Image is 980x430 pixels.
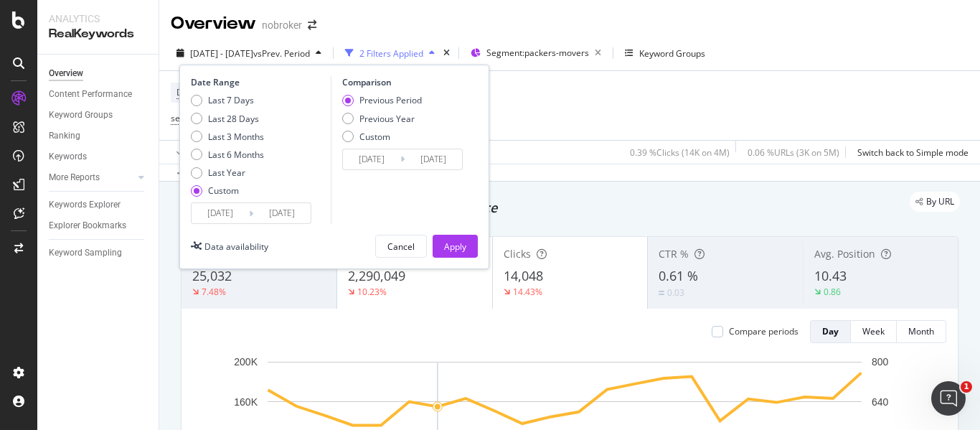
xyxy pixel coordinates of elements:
div: legacy label [910,192,960,212]
span: 14,048 [504,267,543,284]
a: Content Performance [49,87,149,102]
div: nobroker [262,18,302,32]
a: Keywords [49,149,149,164]
div: Overview [171,11,256,36]
div: Last 7 Days [208,94,254,106]
button: Keyword Groups [619,42,711,65]
a: Explorer Bookmarks [49,218,149,233]
div: Last 3 Months [191,131,264,143]
div: 10.23% [357,286,387,298]
input: Start Date [192,203,249,223]
div: Comparison [342,76,467,88]
button: 2 Filters Applied [339,42,440,65]
a: Overview [49,66,149,81]
div: Keyword Groups [49,108,113,123]
button: Cancel [375,235,427,258]
div: Apply [444,240,466,253]
div: RealKeywords [49,26,147,42]
div: 2 Filters Applied [359,47,423,60]
a: Keyword Sampling [49,246,149,261]
div: Day [822,325,839,337]
text: 200K [234,356,258,368]
button: Month [897,320,946,343]
div: 0.86 [824,286,841,298]
div: Data availability [204,240,268,253]
div: 0.39 % Clicks ( 14K on 4M ) [630,146,730,159]
div: Overview [49,66,83,81]
div: 0.06 % URLs ( 3K on 5M ) [748,146,839,159]
div: Previous Year [342,113,422,125]
div: Last Year [208,167,245,179]
div: Last Year [191,167,264,179]
span: Clicks [504,247,531,261]
div: 7.48% [202,286,226,298]
span: 0.61 % [659,267,698,284]
span: vs Prev. Period [253,47,310,60]
span: 1 [961,381,972,393]
span: 25,032 [192,267,232,284]
div: Keyword Sampling [49,246,122,261]
input: End Date [405,149,462,169]
div: Previous Period [359,94,422,106]
div: arrow-right-arrow-left [308,20,316,30]
span: 10.43 [814,267,847,284]
text: 160K [234,396,258,408]
img: Equal [659,291,664,295]
button: Week [851,320,897,343]
div: Previous Period [342,94,422,106]
span: seo [171,112,185,124]
div: 0.03 [667,286,684,299]
div: Analytics [49,11,147,26]
div: 14.43% [513,286,542,298]
div: Custom [359,131,390,143]
button: Apply [433,235,478,258]
div: Keywords [49,149,87,164]
div: Cancel [387,240,415,253]
div: Last 3 Months [208,131,264,143]
button: Segment:packers-movers [465,42,607,65]
div: Week [862,325,885,337]
div: Ranking [49,128,80,144]
div: Last 6 Months [208,149,264,161]
div: Keywords Explorer [49,197,121,212]
a: Keyword Groups [49,108,149,123]
div: More Reports [49,170,100,185]
div: Last 28 Days [191,113,264,125]
div: Keyword Groups [639,47,705,60]
div: Last 28 Days [208,113,259,125]
span: Device [176,86,204,98]
span: CTR % [659,247,689,261]
div: Switch back to Simple mode [857,146,969,159]
iframe: Intercom live chat [931,381,966,416]
div: Date Range [191,76,327,88]
div: Custom [191,184,264,197]
div: Content Performance [49,87,132,102]
button: Day [810,320,851,343]
span: By URL [926,197,954,206]
div: Last 6 Months [191,149,264,161]
text: 640 [872,396,889,408]
span: Avg. Position [814,247,875,261]
div: Last 7 Days [191,94,264,106]
div: times [440,46,453,60]
button: Apply [171,141,212,164]
input: End Date [253,203,311,223]
div: Custom [342,131,422,143]
button: Switch back to Simple mode [852,141,969,164]
text: 800 [872,356,889,368]
a: Ranking [49,128,149,144]
div: Previous Year [359,113,415,125]
div: Month [908,325,934,337]
a: Keywords Explorer [49,197,149,212]
a: More Reports [49,170,134,185]
div: Custom [208,184,239,197]
input: Start Date [343,149,400,169]
span: [DATE] - [DATE] [190,47,253,60]
div: Explorer Bookmarks [49,218,126,233]
span: Segment: packers-movers [486,47,589,59]
span: 2,290,049 [348,267,405,284]
button: [DATE] - [DATE]vsPrev. Period [171,42,327,65]
div: Compare periods [729,325,798,337]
